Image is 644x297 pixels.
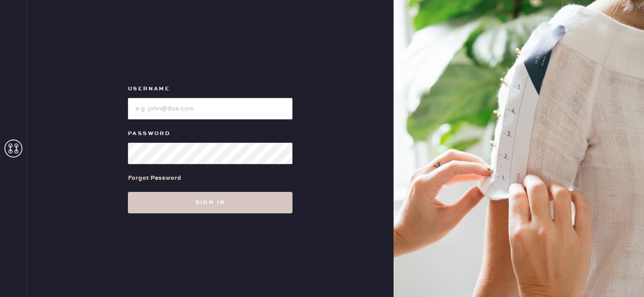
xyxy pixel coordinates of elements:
[128,84,292,94] label: Username
[128,164,181,192] a: Forgot Password
[128,98,292,119] input: e.g. john@doe.com
[128,128,292,139] label: Password
[128,192,292,213] button: Sign in
[128,173,181,183] div: Forgot Password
